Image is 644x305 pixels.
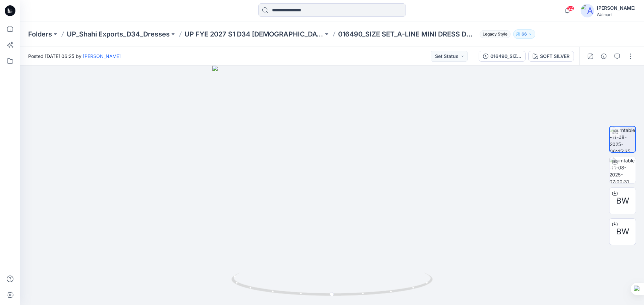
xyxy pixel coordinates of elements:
span: BW [616,226,629,238]
a: UP FYE 2027 S1 D34 [DEMOGRAPHIC_DATA] Dresses [184,29,323,39]
div: [PERSON_NAME] [597,4,636,12]
div: Walmart [597,12,636,17]
a: [PERSON_NAME] [83,53,121,59]
button: Legacy Style [477,29,511,39]
button: 66 [513,29,535,39]
span: Legacy Style [480,30,511,38]
div: 016490_SIZE SET_A-LINE MINI DRESS DOUBLE CLOTH [490,53,521,60]
a: Folders [28,29,52,39]
img: turntable-11-08-2025-07:00:31 [609,157,636,183]
a: UP_Shahi Exports_D34_Dresses [67,29,170,39]
p: 66 [522,30,527,38]
button: SOFT SILVER [528,51,574,62]
span: Posted [DATE] 06:25 by [28,53,121,60]
span: 22 [567,6,574,11]
img: turntable-11-08-2025-06:45:35 [610,127,635,152]
button: 016490_SIZE SET_A-LINE MINI DRESS DOUBLE CLOTH [479,51,526,62]
button: Details [598,51,609,62]
div: SOFT SILVER [540,53,570,60]
span: BW [616,195,629,207]
p: 016490_SIZE SET_A-LINE MINI DRESS DOUBLE CLOTH [338,29,477,39]
img: avatar [581,4,594,17]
